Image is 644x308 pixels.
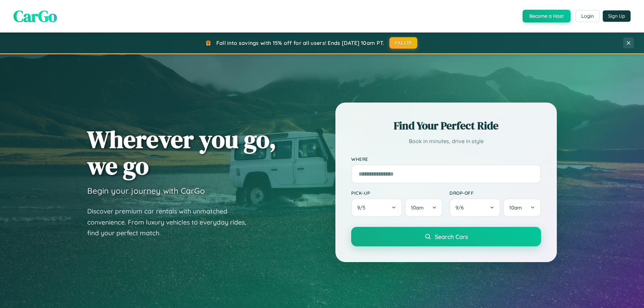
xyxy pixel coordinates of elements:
[351,198,402,217] button: 9/5
[405,198,443,217] button: 10am
[603,10,631,22] button: Sign Up
[389,37,418,49] button: FALL15
[357,204,369,211] span: 9 / 5
[13,5,57,27] span: CarGo
[503,198,541,217] button: 10am
[435,233,468,240] span: Search Cars
[523,10,571,22] button: Become a Host
[351,227,541,246] button: Search Cars
[576,10,599,22] button: Login
[411,204,424,211] span: 10am
[87,126,276,179] h1: Wherever you go, we go
[351,156,541,162] label: Where
[455,204,467,211] span: 9 / 6
[449,190,541,196] label: Drop-off
[87,186,205,196] h3: Begin your journey with CarGo
[449,198,500,217] button: 9/6
[87,206,255,239] p: Discover premium car rentals with unmatched convenience. From luxury vehicles to everyday rides, ...
[351,190,443,196] label: Pick-up
[509,204,522,211] span: 10am
[216,40,384,46] span: Fall into savings with 15% off for all users! Ends [DATE] 10am PT.
[351,118,541,133] h2: Find Your Perfect Ride
[351,136,541,146] p: Book in minutes, drive in style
